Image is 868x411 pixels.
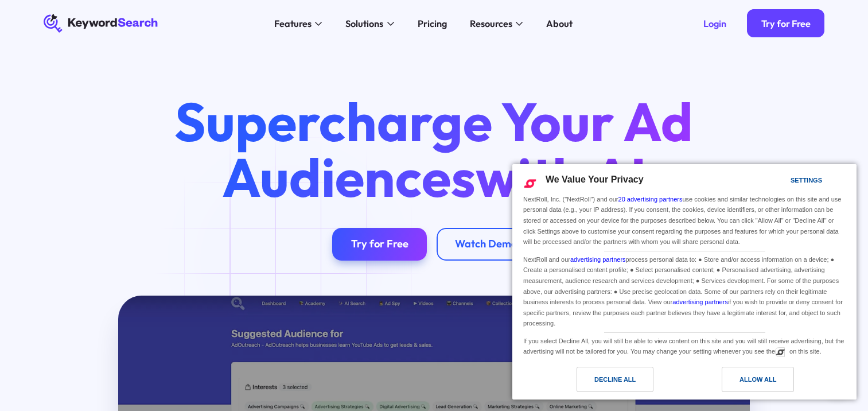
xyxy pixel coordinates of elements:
[791,174,822,187] div: Settings
[539,14,579,33] a: About
[770,171,798,192] a: Settings
[410,14,453,33] a: Pricing
[594,373,636,386] div: Decline All
[739,373,776,386] div: Allow All
[418,17,447,30] div: Pricing
[703,18,726,29] div: Login
[689,9,740,37] a: Login
[521,251,848,330] div: NextRoll and our process personal data to: ● Store and/or access information on a device; ● Creat...
[332,228,427,261] a: Try for Free
[570,256,626,263] a: advertising partners
[345,17,383,30] div: Solutions
[470,17,512,30] div: Resources
[455,238,517,251] div: Watch Demo
[274,17,312,30] div: Features
[747,9,824,37] a: Try for Free
[672,298,728,305] a: advertising partners
[153,94,714,204] h1: Supercharge Your Ad Audiences
[351,238,408,251] div: Try for Free
[761,18,811,29] div: Try for Free
[618,196,683,203] a: 20 advertising partners
[684,367,850,398] a: Allow All
[546,175,644,184] span: We Value Your Privacy
[519,367,684,398] a: Decline All
[521,193,848,249] div: NextRoll, Inc. ("NextRoll") and our use cookies and similar technologies on this site and use per...
[521,333,848,358] div: If you select Decline All, you will still be able to view content on this site and you will still...
[546,17,573,30] div: About
[476,143,646,211] span: with AI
